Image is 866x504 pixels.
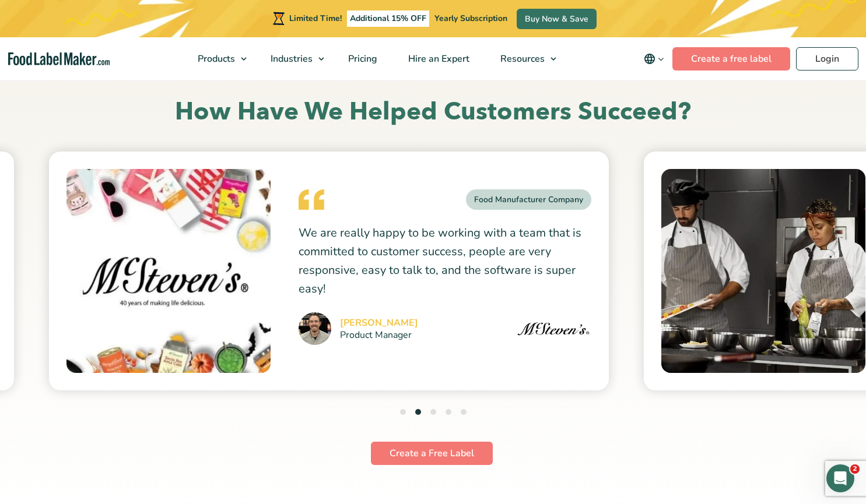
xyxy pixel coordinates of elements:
[796,47,858,71] a: Login
[371,441,493,464] a: Create a Free Label
[466,189,591,210] div: Food Manufacturer Company
[267,52,314,65] span: Industries
[340,318,418,327] cite: [PERSON_NAME]
[340,330,418,339] small: Product Manager
[826,464,854,492] iframe: Intercom live chat
[51,96,815,128] h2: How Have We Helped Customers Succeed?
[485,37,562,80] a: Resources
[430,408,436,414] button: 3 of 5
[415,408,421,414] button: 2 of 5
[434,13,507,24] span: Yearly Subscription
[299,224,591,298] p: We are really happy to be working with a team that is committed to customer success, people are v...
[517,9,597,29] a: Buy Now & Save
[345,52,378,65] span: Pricing
[461,408,467,414] button: 5 of 5
[850,464,860,474] span: 2
[405,52,471,65] span: Hire an Expert
[497,52,546,65] span: Resources
[255,37,330,80] a: Industries
[49,151,609,390] a: Food Manufacturer Company We are really happy to be working with a team that is committed to cust...
[333,37,390,80] a: Pricing
[289,13,342,24] span: Limited Time!
[393,37,482,80] a: Hire an Expert
[400,408,406,414] button: 1 of 5
[347,10,429,27] span: Additional 15% OFF
[672,47,790,71] a: Create a free label
[183,37,253,80] a: Products
[446,408,451,414] button: 4 of 5
[194,52,236,65] span: Products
